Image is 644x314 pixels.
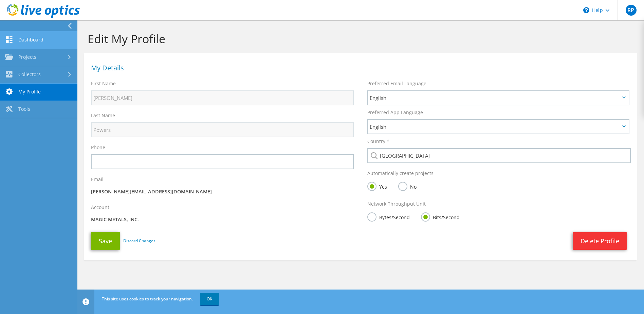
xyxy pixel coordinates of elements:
[626,5,637,16] span: RP
[573,232,627,250] a: Delete Profile
[421,212,460,221] label: Bits/Second
[367,170,434,177] label: Automatically create projects
[370,94,620,102] span: English
[91,112,115,119] label: Last Name
[367,109,423,116] label: Preferred App Language
[200,293,219,305] a: OK
[91,188,354,195] p: [PERSON_NAME][EMAIL_ADDRESS][DOMAIN_NAME]
[91,176,104,183] label: Email
[102,296,193,302] span: This site uses cookies to track your navigation.
[91,204,109,211] label: Account
[367,200,426,207] label: Network Throughput Unit
[91,144,105,151] label: Phone
[88,32,630,46] h1: Edit My Profile
[370,123,620,131] span: English
[367,138,389,145] label: Country *
[367,80,426,87] label: Preferred Email Language
[367,182,387,190] label: Yes
[583,7,589,13] svg: \n
[91,216,354,223] p: MAGIC METALS, INC.
[91,65,627,71] h1: My Details
[398,182,417,190] label: No
[367,212,410,221] label: Bytes/Second
[123,237,155,245] a: Discard Changes
[91,80,116,87] label: First Name
[91,232,120,250] button: Save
